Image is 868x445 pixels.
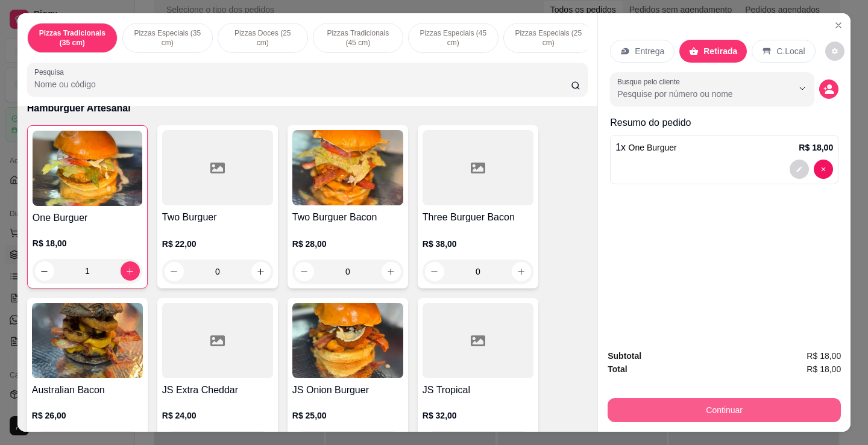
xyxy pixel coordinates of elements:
[514,28,583,48] p: Pizzas Especiais (25 cm)
[121,261,140,281] button: increase-product-quantity
[776,45,805,57] p: C.Local
[829,16,848,35] button: Close
[35,261,54,281] button: decrease-product-quantity
[418,28,488,48] p: Pizzas Especiais (45 cm)
[32,303,143,378] img: product-image
[512,262,531,281] button: increase-product-quantity
[133,28,203,48] p: Pizzas Especiais (35 cm)
[323,28,393,48] p: Pizzas Tradicionais (45 cm)
[635,45,664,57] p: Entrega
[423,409,533,422] p: R$ 32,00
[27,101,588,116] p: Hamburguer Artesanal
[423,210,533,225] h4: Three Burguer Bacon
[34,67,68,77] label: Pesquisa
[295,262,314,281] button: decrease-product-quantity
[608,398,841,422] button: Continuar
[33,211,142,225] h4: One Burguer
[292,210,403,225] h4: Two Burguer Bacon
[32,383,143,397] h4: Australian Bacon
[228,28,298,48] p: Pizzas Doces (25 cm)
[425,262,444,281] button: decrease-product-quantity
[819,79,838,99] button: decrease-product-quantity
[423,383,533,397] h4: JS Tropical
[162,238,273,250] p: R$ 22,00
[814,160,833,179] button: decrease-product-quantity
[162,210,273,225] h4: Two Burguer
[292,238,403,250] p: R$ 28,00
[423,238,533,250] p: R$ 38,00
[629,143,677,152] span: One Burguer
[807,363,841,376] span: R$ 18,00
[608,364,627,374] strong: Total
[793,79,812,98] button: Show suggestions
[382,262,401,281] button: increase-product-quantity
[162,409,273,422] p: R$ 24,00
[165,262,184,281] button: decrease-product-quantity
[292,409,403,422] p: R$ 25,00
[292,303,403,378] img: product-image
[162,383,273,397] h4: JS Extra Cheddar
[251,262,271,281] button: increase-product-quantity
[807,349,841,363] span: R$ 18,00
[703,45,737,57] p: Retirada
[33,131,142,206] img: product-image
[32,409,143,422] p: R$ 26,00
[34,78,571,90] input: Pesquisa
[790,160,809,179] button: decrease-product-quantity
[33,237,142,249] p: R$ 18,00
[617,76,684,87] label: Busque pelo cliente
[292,383,403,397] h4: JS Onion Burguer
[825,42,844,61] button: decrease-product-quantity
[608,351,641,361] strong: Subtotal
[799,142,833,154] p: R$ 18,00
[617,88,773,100] input: Busque pelo cliente
[615,140,677,155] p: 1 x
[37,28,107,48] p: Pizzas Tradicionais (35 cm)
[610,116,838,130] p: Resumo do pedido
[292,130,403,205] img: product-image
